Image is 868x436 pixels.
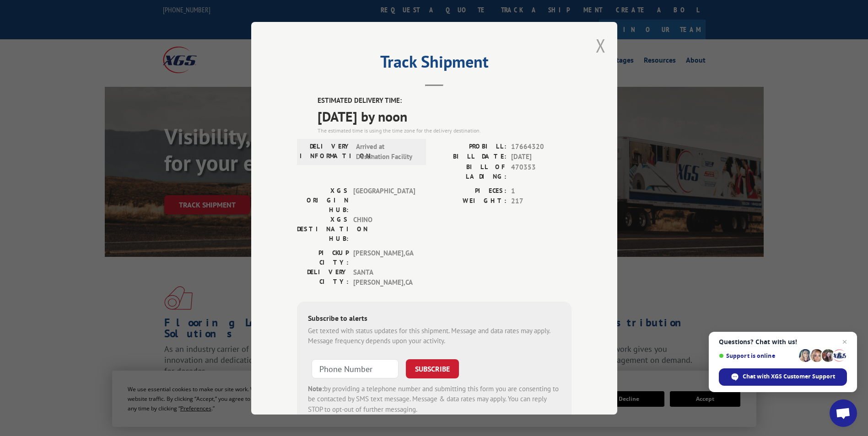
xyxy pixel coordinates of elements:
[511,152,571,162] span: [DATE]
[297,267,349,287] label: DELIVERY CITY:
[353,248,415,267] span: [PERSON_NAME] , GA
[318,126,571,134] div: The estimated time is using the time zone for the delivery destination.
[511,162,571,181] span: 470353
[297,186,349,214] label: XGS ORIGIN HUB:
[719,352,796,359] span: Support is online
[318,96,571,106] label: ESTIMATED DELIVERY TIME:
[308,383,561,415] div: by providing a telephone number and submitting this form you are consenting to be contacted by SM...
[434,162,507,181] label: BILL OF LADING:
[297,55,571,73] h2: Track Shipment
[434,196,507,207] label: WEIGHT:
[297,214,349,243] label: XGS DESTINATION HUB:
[719,368,847,386] div: Chat with XGS Customer Support
[356,141,418,162] span: Arrived at Destination Facility
[312,359,399,378] input: Phone Number
[830,399,857,427] div: Open chat
[353,186,415,214] span: [GEOGRAPHIC_DATA]
[596,33,606,58] button: Close modal
[318,106,571,126] span: [DATE] by noon
[406,359,459,378] button: SUBSCRIBE
[297,248,349,267] label: PICKUP CITY:
[353,214,415,243] span: CHINO
[300,141,351,162] label: DELIVERY INFORMATION:
[353,267,415,287] span: SANTA [PERSON_NAME] , CA
[719,338,847,346] span: Questions? Chat with us!
[511,186,571,196] span: 1
[434,141,507,152] label: PROBILL:
[511,196,571,207] span: 217
[511,141,571,152] span: 17664320
[308,384,324,393] strong: Note:
[743,372,835,381] span: Chat with XGS Customer Support
[308,312,561,325] div: Subscribe to alerts
[434,152,507,162] label: BILL DATE:
[434,186,507,196] label: PIECES:
[839,336,850,347] span: Close chat
[308,325,561,346] div: Get texted with status updates for this shipment. Message and data rates may apply. Message frequ...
